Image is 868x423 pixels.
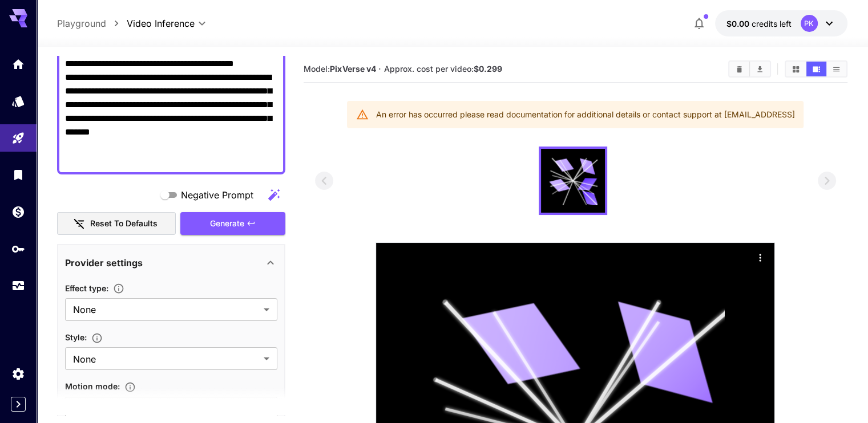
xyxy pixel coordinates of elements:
div: Usage [11,279,25,293]
button: Show videos in list view [826,62,846,76]
span: Style : [65,332,87,342]
div: API Keys [11,242,25,256]
span: Generate [210,217,244,231]
nav: breadcrumb [57,17,127,30]
button: Generate [180,212,285,235]
p: · [378,62,381,76]
button: Show videos in grid view [786,62,806,76]
button: Expand sidebar [11,397,26,412]
div: Settings [11,367,25,381]
div: PK [801,15,818,32]
button: Clear videos [729,62,749,76]
div: Models [11,94,25,108]
button: Reset to defaults [57,212,176,235]
div: Playground [11,131,25,145]
span: $0.00 [726,19,752,29]
div: Show videos in grid viewShow videos in video viewShow videos in list view [785,60,847,78]
button: Show videos in video view [806,62,826,76]
span: Motion mode : [65,381,120,391]
b: $0.299 [474,64,502,74]
div: Home [11,57,25,71]
span: Model: [304,64,376,74]
span: credits left [752,19,792,29]
span: Video Inference [127,17,195,30]
div: Clear videosDownload All [728,60,771,78]
span: Effect type : [65,283,108,293]
div: Provider settings [65,249,277,276]
span: Negative Prompt [181,188,253,202]
div: An error has occurred please read documentation for additional details or contact support at [EMA... [376,104,794,125]
button: Download All [750,62,770,76]
div: Actions [752,249,769,266]
b: PixVerse v4 [330,64,376,74]
p: Provider settings [65,256,143,270]
button: $0.00PK [715,10,847,36]
a: Playground [57,17,106,30]
span: None [73,352,259,366]
div: $0.00 [726,18,792,30]
div: Library [11,168,25,182]
div: Wallet [11,205,25,219]
span: None [73,303,259,316]
span: Approx. cost per video: [384,64,502,74]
